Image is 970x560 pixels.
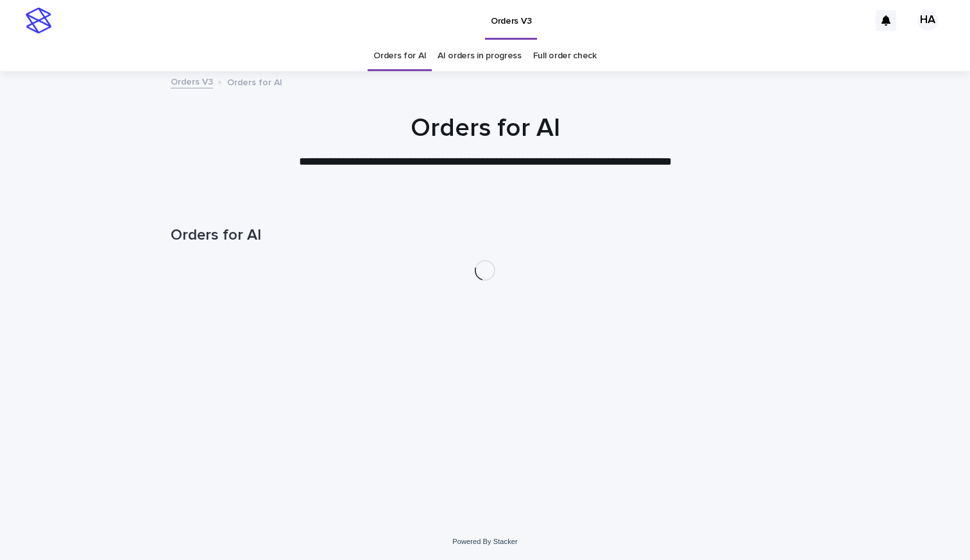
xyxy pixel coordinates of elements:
a: AI orders in progress [438,41,522,71]
p: Orders for AI [227,74,282,88]
a: Orders for AI [373,41,426,71]
img: stacker-logo-s-only.png [26,8,51,33]
a: Orders V3 [171,74,213,88]
h1: Orders for AI [171,226,799,245]
div: HA [917,10,938,31]
h1: Orders for AI [171,113,799,144]
a: Full order check [533,41,597,71]
a: Powered By Stacker [452,538,517,545]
